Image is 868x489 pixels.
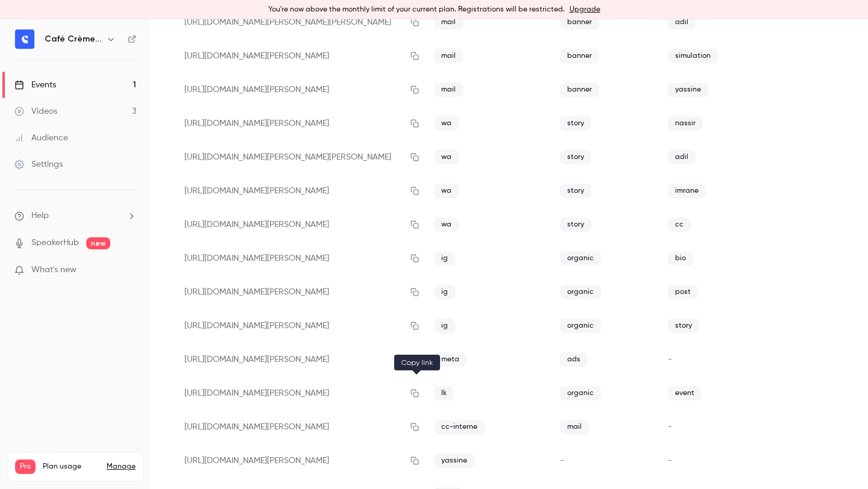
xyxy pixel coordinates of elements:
[175,309,424,343] div: [URL][DOMAIN_NAME][PERSON_NAME]
[175,174,424,208] div: [URL][DOMAIN_NAME][PERSON_NAME]
[434,453,474,468] span: yassine
[45,33,101,45] h6: Café Crème Club
[175,275,424,309] div: [URL][DOMAIN_NAME][PERSON_NAME]
[668,423,672,431] span: -
[15,459,36,474] span: Pro
[668,83,708,97] span: yassine
[175,5,424,39] div: [URL][DOMAIN_NAME][PERSON_NAME][PERSON_NAME]
[175,140,424,174] div: [URL][DOMAIN_NAME][PERSON_NAME][PERSON_NAME]
[668,217,691,232] span: cc
[668,319,699,333] span: story
[175,73,424,107] div: [URL][DOMAIN_NAME][PERSON_NAME]
[560,319,601,333] span: organic
[14,105,57,117] div: Videos
[668,386,702,400] span: event
[175,444,424,478] div: [URL][DOMAIN_NAME][PERSON_NAME]
[560,456,564,465] span: -
[14,132,68,144] div: Audience
[434,285,455,299] span: ig
[560,116,591,131] span: story
[43,462,99,472] span: Plan usage
[434,420,485,434] span: cc-interne
[14,210,136,222] li: help-dropdown-opener
[175,241,424,275] div: [URL][DOMAIN_NAME][PERSON_NAME]
[560,184,591,198] span: story
[668,184,706,198] span: imrane
[31,264,77,276] span: What's new
[668,150,696,164] span: adil
[434,116,459,131] span: wa
[14,158,63,170] div: Settings
[668,251,693,266] span: bio
[175,107,424,140] div: [URL][DOMAIN_NAME][PERSON_NAME]
[668,49,718,63] span: simulation
[668,15,696,30] span: adil
[668,456,672,465] span: -
[560,251,601,266] span: organic
[434,184,459,198] span: wa
[434,217,459,232] span: wa
[560,49,599,63] span: banner
[175,410,424,444] div: [URL][DOMAIN_NAME][PERSON_NAME]
[434,15,463,30] span: mail
[31,210,49,222] span: Help
[434,319,455,333] span: ig
[560,83,599,97] span: banner
[434,49,463,63] span: mail
[107,462,136,472] a: Manage
[668,285,698,299] span: post
[15,30,34,49] img: Café Crème Club
[434,386,454,400] span: lk
[175,208,424,241] div: [URL][DOMAIN_NAME][PERSON_NAME]
[175,376,424,410] div: [URL][DOMAIN_NAME][PERSON_NAME]
[560,150,591,164] span: story
[570,5,600,14] a: Upgrade
[175,343,424,376] div: [URL][DOMAIN_NAME][PERSON_NAME]
[86,237,110,249] span: new
[434,251,455,266] span: ig
[668,116,703,131] span: nassir
[560,15,599,30] span: banner
[434,150,459,164] span: wa
[14,79,56,91] div: Events
[560,352,588,367] span: ads
[31,237,79,249] a: SpeakerHub
[560,386,601,400] span: organic
[560,420,589,434] span: mail
[668,355,672,364] span: -
[560,217,591,232] span: story
[560,285,601,299] span: organic
[175,39,424,73] div: [URL][DOMAIN_NAME][PERSON_NAME]
[434,83,463,97] span: mail
[434,352,467,367] span: meta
